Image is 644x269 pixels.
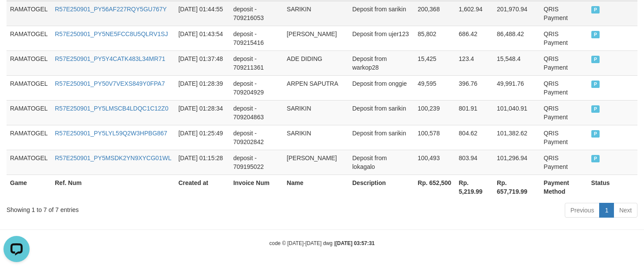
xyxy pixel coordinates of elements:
td: RAMATOGEL [7,150,51,175]
small: code © [DATE]-[DATE] dwg | [270,240,375,246]
td: [DATE] 01:28:39 [175,75,230,100]
td: QRIS Payment [540,150,588,175]
th: Payment Method [540,175,588,199]
td: deposit - 709216053 [230,1,283,26]
td: 1,602.94 [455,1,494,26]
td: SARIKIN [283,100,349,125]
button: Open LiveChat chat widget [3,3,30,30]
a: R57E250901_PY5NE5FCC8U5QLRV1SJ [55,30,168,37]
td: 801.91 [455,100,494,125]
td: 86,488.42 [493,26,540,50]
span: PAID [591,155,600,162]
td: deposit - 709202842 [230,125,283,150]
td: 803.94 [455,150,494,175]
a: Next [614,203,637,218]
td: [DATE] 01:15:28 [175,150,230,175]
span: PAID [591,81,600,88]
td: RAMATOGEL [7,50,51,75]
td: deposit - 709204929 [230,75,283,100]
th: Rp. 652,500 [414,175,455,199]
th: Rp. 5,219.99 [455,175,494,199]
td: deposit - 709211361 [230,50,283,75]
td: 686.42 [455,26,494,50]
td: ARPEN SAPUTRA [283,75,349,100]
td: RAMATOGEL [7,100,51,125]
span: PAID [591,130,600,138]
td: QRIS Payment [540,26,588,50]
td: 15,548.4 [493,50,540,75]
td: deposit - 709195022 [230,150,283,175]
a: R57E250901_PY5LMSCB4LDQC1C12Z0 [55,105,169,112]
td: RAMATOGEL [7,1,51,26]
th: Game [7,175,51,199]
th: Ref. Num [51,175,175,199]
th: Created at [175,175,230,199]
span: PAID [591,105,600,113]
td: 123.4 [455,50,494,75]
td: Deposit from lokagalo [349,150,414,175]
th: Description [349,175,414,199]
a: Previous [565,203,600,218]
td: 100,239 [414,100,455,125]
td: 49,991.76 [493,75,540,100]
td: 100,578 [414,125,455,150]
td: RAMATOGEL [7,26,51,50]
td: Deposit from sarikin [349,100,414,125]
span: PAID [591,31,600,38]
td: 201,970.94 [493,1,540,26]
strong: [DATE] 03:57:31 [335,240,374,246]
td: 200,368 [414,1,455,26]
span: PAID [591,56,600,63]
a: 1 [599,203,614,218]
td: [DATE] 01:43:54 [175,26,230,50]
td: 804.62 [455,125,494,150]
td: Deposit from warkop28 [349,50,414,75]
td: [DATE] 01:28:34 [175,100,230,125]
td: 101,382.62 [493,125,540,150]
td: 100,493 [414,150,455,175]
td: [DATE] 01:25:49 [175,125,230,150]
td: 101,040.91 [493,100,540,125]
td: SARIKIN [283,125,349,150]
a: R57E250901_PY5MSDK2YN9XYCG01WL [55,155,172,161]
span: PAID [591,6,600,13]
td: Deposit from ujer123 [349,26,414,50]
a: R57E250901_PY56AF227RQY5GU767Y [55,6,167,13]
td: [PERSON_NAME] [283,150,349,175]
a: R57E250901_PY5LYL59Q2W3HPBG867 [55,130,167,137]
td: 85,802 [414,26,455,50]
td: 15,425 [414,50,455,75]
td: QRIS Payment [540,100,588,125]
th: Status [588,175,637,199]
td: [DATE] 01:44:55 [175,1,230,26]
td: RAMATOGEL [7,75,51,100]
div: Showing 1 to 7 of 7 entries [7,202,262,214]
td: QRIS Payment [540,50,588,75]
a: R57E250901_PY50V7VEXS849Y0FPA7 [55,80,165,87]
td: 49,595 [414,75,455,100]
th: Invoice Num [230,175,283,199]
td: 101,296.94 [493,150,540,175]
td: RAMATOGEL [7,125,51,150]
th: Name [283,175,349,199]
td: ADE DIDING [283,50,349,75]
td: QRIS Payment [540,75,588,100]
th: Rp. 657,719.99 [493,175,540,199]
td: SARIKIN [283,1,349,26]
td: Deposit from sarikin [349,125,414,150]
td: 396.76 [455,75,494,100]
td: [DATE] 01:37:48 [175,50,230,75]
td: [PERSON_NAME] [283,26,349,50]
td: deposit - 709204863 [230,100,283,125]
a: R57E250901_PY5Y4CATK483L34MR71 [55,55,165,62]
td: Deposit from sarikin [349,1,414,26]
td: Deposit from onggie [349,75,414,100]
td: QRIS Payment [540,1,588,26]
td: QRIS Payment [540,125,588,150]
td: deposit - 709215416 [230,26,283,50]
